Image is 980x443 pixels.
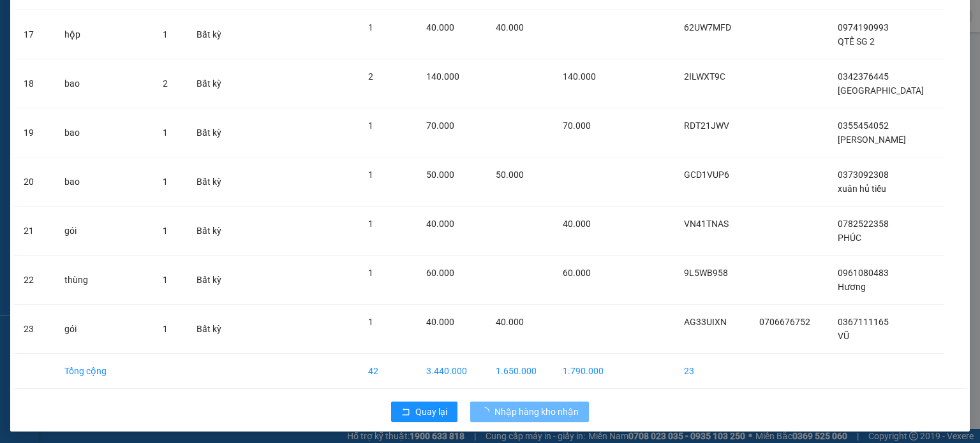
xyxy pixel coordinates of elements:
[368,120,373,131] span: 1
[496,22,524,33] span: 40.000
[838,184,886,194] span: xuân hủ tiếu
[838,219,889,229] span: 0782522358
[54,256,153,305] td: thùng
[563,71,596,82] span: 140.000
[163,275,168,285] span: 1
[684,268,728,278] span: 9L5WB958
[416,354,486,389] td: 3.440.000
[563,219,591,229] span: 40.000
[163,78,168,89] span: 2
[563,268,591,278] span: 60.000
[54,108,153,157] td: bao
[368,22,373,33] span: 1
[838,71,889,82] span: 0342376445
[480,407,494,416] span: loading
[496,170,524,180] span: 50.000
[470,402,589,422] button: Nhập hàng kho nhận
[54,354,153,389] td: Tổng cộng
[368,219,373,229] span: 1
[13,157,54,207] td: 20
[163,127,168,138] span: 1
[163,177,168,187] span: 1
[486,354,553,389] td: 1.650.000
[426,71,459,82] span: 140.000
[13,256,54,305] td: 22
[426,268,454,278] span: 60.000
[368,317,373,327] span: 1
[759,317,810,327] span: 0706676752
[674,354,749,389] td: 23
[358,354,416,389] td: 42
[684,219,729,229] span: VN41TNAS
[838,36,875,47] span: QTẾ SG 2
[186,305,236,354] td: Bất kỳ
[186,207,236,256] td: Bất kỳ
[368,268,373,278] span: 1
[54,207,153,256] td: gói
[838,120,889,131] span: 0355454052
[838,233,861,243] span: PHÚC
[186,256,236,305] td: Bất kỳ
[838,317,889,327] span: 0367111165
[684,170,729,180] span: GCD1VUP6
[838,268,889,278] span: 0961080483
[415,405,447,419] span: Quay lại
[426,317,454,327] span: 40.000
[426,219,454,229] span: 40.000
[13,305,54,354] td: 23
[163,29,168,40] span: 1
[426,120,454,131] span: 70.000
[368,71,373,82] span: 2
[426,22,454,33] span: 40.000
[54,305,153,354] td: gói
[163,226,168,236] span: 1
[13,59,54,108] td: 18
[684,317,727,327] span: AG33UIXN
[838,22,889,33] span: 0974190993
[401,407,410,418] span: rollback
[426,170,454,180] span: 50.000
[368,170,373,180] span: 1
[684,71,725,82] span: 2ILWXT9C
[13,207,54,256] td: 21
[494,405,579,419] span: Nhập hàng kho nhận
[13,108,54,157] td: 19
[553,354,620,389] td: 1.790.000
[563,120,591,131] span: 70.000
[391,402,457,422] button: rollbackQuay lại
[838,170,889,180] span: 0373092308
[186,108,236,157] td: Bất kỳ
[13,10,54,59] td: 17
[54,59,153,108] td: bao
[186,10,236,59] td: Bất kỳ
[54,157,153,207] td: bao
[186,59,236,108] td: Bất kỳ
[186,157,236,207] td: Bất kỳ
[684,120,729,131] span: RDT21JWV
[684,22,731,33] span: 62UW7MFD
[54,10,153,59] td: hộp
[838,282,866,292] span: Hương
[496,317,524,327] span: 40.000
[838,134,906,145] span: [PERSON_NAME]
[838,85,924,96] span: [GEOGRAPHIC_DATA]
[838,331,849,341] span: VŨ
[163,324,168,334] span: 1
